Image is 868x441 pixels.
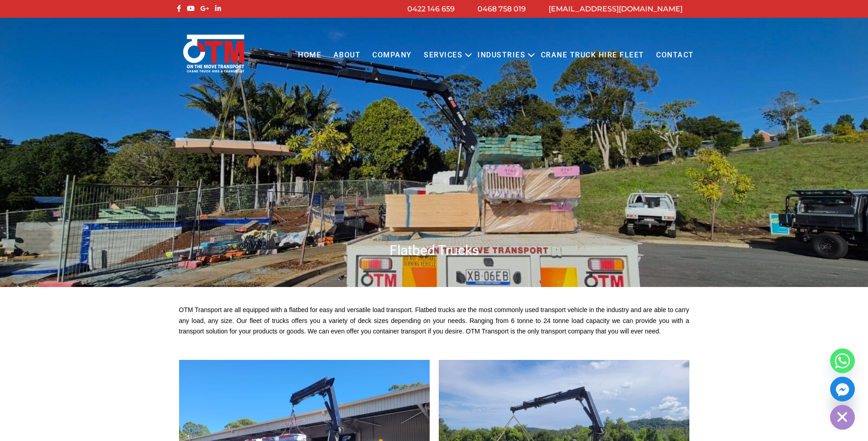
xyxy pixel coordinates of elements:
[327,43,366,68] a: About
[181,34,246,73] img: Otmtransport
[407,5,455,13] a: 0422 146 659
[292,43,327,68] a: Home
[549,5,683,13] a: [EMAIL_ADDRESS][DOMAIN_NAME]
[366,43,418,68] a: COMPANY
[472,43,531,68] a: Industries
[179,305,689,337] p: OTM Transport are all equipped with a flatbed for easy and versatile load transport. Flatbed truc...
[478,5,526,13] a: 0468 758 019
[175,241,694,259] h1: Flatbed Trucks
[534,43,650,68] a: Crane Truck Hire Fleet
[418,43,468,68] a: Services
[650,43,700,68] a: Contact
[830,349,855,373] a: Whatsapp
[830,377,855,401] a: Facebook_Messenger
